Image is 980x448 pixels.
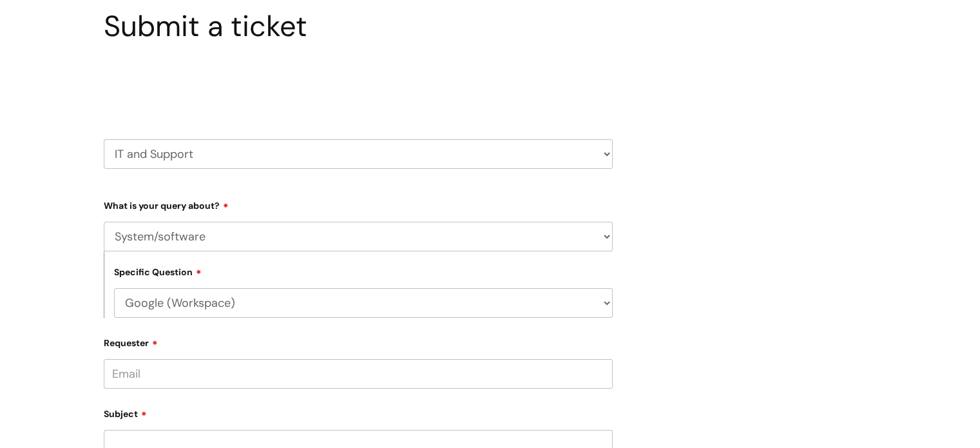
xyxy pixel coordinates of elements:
h1: Submit a ticket [104,9,613,44]
label: What is your query about? [104,196,613,211]
h2: Select issue type [104,73,613,97]
label: Specific Question [114,265,202,278]
label: Subject [104,404,613,420]
label: Requester [104,333,613,349]
input: Email [104,359,613,389]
